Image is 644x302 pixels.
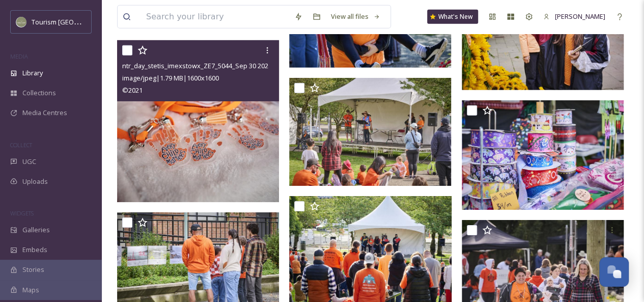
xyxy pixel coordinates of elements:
img: Abbotsford_Snapsea.png [16,17,26,27]
span: COLLECT [10,141,32,149]
a: [PERSON_NAME] [538,7,610,26]
span: Embeds [22,245,47,255]
span: Media Centres [22,108,67,118]
span: UGC [22,157,36,167]
span: Collections [22,88,56,98]
span: Maps [22,285,39,295]
span: Galleries [22,225,50,235]
img: ntr_day_stetis_imexstowx_DSC_9913_Sep 30 2024_1600px_.jpg [289,78,451,186]
span: Stories [22,265,44,274]
span: MEDIA [10,52,28,60]
a: View all files [326,7,385,26]
span: Tourism [GEOGRAPHIC_DATA] [32,17,123,26]
button: Open Chat [599,257,629,287]
span: ntr_day_stetis_imexstowx_ZE7_5044_Sep 30 2024_1600px_.jpg [122,61,311,70]
img: ntr_day_stetis_imexstowx_ZE7_5044_Sep 30 2024_1600px_.jpg [117,40,279,202]
img: ntr_day_stetis_imexstowx_ZE7_5074_Sep 30 2024_1600px_.jpg [462,100,626,210]
input: Search your library [141,6,289,28]
span: image/jpeg | 1.79 MB | 1600 x 1600 [122,73,219,83]
span: Uploads [22,177,48,186]
span: [PERSON_NAME] [555,12,605,21]
a: What's New [427,10,478,24]
span: © 2021 [122,86,143,95]
span: WIDGETS [10,209,34,217]
span: Library [22,68,43,78]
